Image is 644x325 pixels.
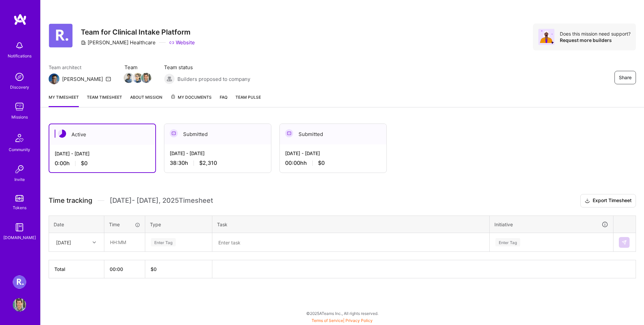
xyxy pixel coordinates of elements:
[170,94,212,101] span: My Documents
[560,37,631,43] div: Request more builders
[110,196,213,205] span: [DATE] - [DATE] , 2025 Timesheet
[124,73,134,83] img: Team Member Avatar
[81,28,195,36] h3: Team for Clinical Intake Platform
[11,130,28,146] img: Community
[49,24,73,48] img: Company Logo
[87,94,122,107] a: Team timesheet
[199,159,217,167] span: $2,310
[169,39,195,46] a: Website
[93,241,96,244] i: icon Chevron
[318,159,325,167] span: $0
[345,318,373,323] a: Privacy Policy
[81,40,86,45] i: icon CompanyGray
[312,318,373,323] span: |
[62,76,103,83] div: [PERSON_NAME]
[106,76,111,82] i: icon Mail
[235,94,261,107] a: Team Pulse
[49,74,59,84] img: Team Architect
[11,298,28,312] a: User Avatar
[14,176,25,183] div: Invite
[8,52,32,59] div: Notifications
[170,129,178,137] img: Submitted
[494,221,608,228] div: Initiative
[622,240,627,245] img: Submit
[49,216,104,233] th: Date
[81,160,88,167] span: $0
[10,84,29,91] div: Discovery
[538,29,554,45] img: Avatar
[49,94,79,107] a: My timesheet
[170,150,266,157] div: [DATE] - [DATE]
[49,196,92,205] span: Time tracking
[81,39,156,46] div: [PERSON_NAME] Healthcare
[105,233,145,251] input: HH:MM
[3,234,36,241] div: [DOMAIN_NAME]
[220,94,227,107] a: FAQ
[13,275,26,289] img: Roger Healthcare: Team for Clinical Intake Platform
[109,221,140,228] div: Time
[151,266,157,272] span: $ 0
[49,260,104,278] th: Total
[15,195,23,201] img: tokens
[164,124,271,144] div: Submitted
[164,64,250,71] span: Team status
[130,94,162,107] a: About Mission
[142,72,151,84] a: Team Member Avatar
[133,72,142,84] a: Team Member Avatar
[124,64,151,71] span: Team
[49,64,111,71] span: Team architect
[235,95,261,100] span: Team Pulse
[164,74,175,84] img: Builders proposed to company
[56,239,71,246] div: [DATE]
[124,72,133,84] a: Team Member Avatar
[285,159,381,167] div: 00:00h h
[580,194,636,207] button: Export Timesheet
[13,298,26,312] img: User Avatar
[141,73,151,83] img: Team Member Avatar
[13,13,27,26] img: logo
[132,73,143,83] img: Team Member Avatar
[614,71,636,84] button: Share
[40,305,644,322] div: © 2025 ATeams Inc., All rights reserved.
[13,70,26,84] img: discovery
[58,130,66,138] img: Active
[212,216,490,233] th: Task
[285,150,381,157] div: [DATE] - [DATE]
[13,221,26,234] img: guide book
[585,197,590,204] i: icon Download
[55,150,150,157] div: [DATE] - [DATE]
[13,162,26,176] img: Invite
[151,237,176,247] div: Enter Tag
[312,318,343,323] a: Terms of Service
[285,129,293,137] img: Submitted
[145,216,212,233] th: Type
[170,94,212,107] a: My Documents
[11,275,28,289] a: Roger Healthcare: Team for Clinical Intake Platform
[495,237,520,247] div: Enter Tag
[13,39,26,52] img: bell
[9,146,30,153] div: Community
[560,31,631,37] div: Does this mission need support?
[177,76,250,83] span: Builders proposed to company
[49,124,155,145] div: Active
[13,204,26,211] div: Tokens
[170,159,266,167] div: 38:30 h
[13,100,26,113] img: teamwork
[55,160,150,167] div: 0:00 h
[104,260,145,278] th: 00:00
[619,74,632,81] span: Share
[11,113,28,121] div: Missions
[280,124,386,144] div: Submitted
